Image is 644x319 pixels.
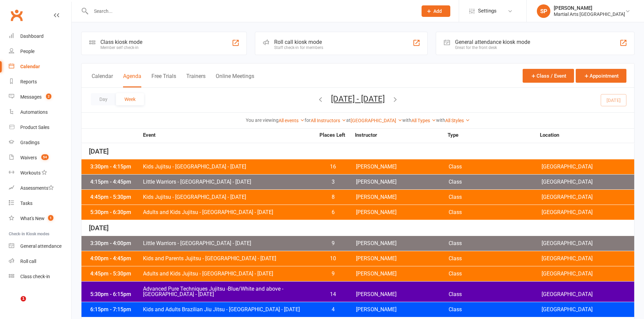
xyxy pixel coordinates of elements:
span: [GEOGRAPHIC_DATA] [542,210,634,215]
span: Class [449,164,541,169]
span: 6 [315,210,351,215]
span: Little Warriors - [GEOGRAPHIC_DATA] - [DATE] [143,241,315,246]
div: Reports [20,79,37,84]
a: All events [279,118,305,123]
span: [PERSON_NAME] [356,194,449,200]
strong: Location [540,133,633,138]
a: Messages 2 [9,89,71,105]
span: [PERSON_NAME] [356,241,449,246]
div: Automations [20,109,48,115]
span: [PERSON_NAME] [356,307,449,312]
span: Advanced Pure Techniques Jujitsu -Blue/White and above - [GEOGRAPHIC_DATA] - [DATE] [143,286,315,297]
span: 54 [41,154,49,160]
div: Workouts [20,170,41,176]
button: Online Meetings [216,73,254,87]
div: General attendance kiosk mode [455,39,530,45]
span: 1 [48,215,53,221]
button: Day [91,93,116,105]
div: 5:30pm - 6:15pm [89,292,143,297]
div: Martial Arts [GEOGRAPHIC_DATA] [554,11,625,17]
div: General attendance [20,243,62,249]
span: Class [449,292,541,297]
span: [PERSON_NAME] [356,271,449,276]
span: Settings [478,3,497,19]
a: What's New1 [9,211,71,226]
strong: with [402,117,411,123]
span: 8 [315,194,351,200]
button: Agenda [123,73,141,87]
span: Kids and Parents Jujitsu - [GEOGRAPHIC_DATA] - [DATE] [143,256,315,261]
div: Roll call [20,259,36,264]
strong: Instructor [355,133,448,138]
a: Tasks [9,196,71,211]
strong: with [436,117,445,123]
span: [GEOGRAPHIC_DATA] [542,271,634,276]
strong: Type [448,133,540,138]
span: Kids Jujitsu - [GEOGRAPHIC_DATA] - [DATE] [143,164,315,169]
div: Roll call kiosk mode [274,39,323,45]
div: Gradings [20,140,40,145]
a: Product Sales [9,120,71,135]
div: Tasks [20,201,32,206]
span: Class [449,307,541,312]
iframe: Intercom live chat [7,296,23,312]
div: Waivers [20,155,37,160]
span: [GEOGRAPHIC_DATA] [542,292,634,297]
span: Add [433,8,442,14]
div: 3:30pm - 4:15pm [89,164,143,169]
div: [PERSON_NAME] [554,5,625,11]
span: Class [449,271,541,276]
div: Member self check-in [100,45,142,50]
span: [GEOGRAPHIC_DATA] [542,307,634,312]
div: 4:45pm - 5:30pm [89,194,143,200]
strong: for [305,117,311,123]
span: 2 [46,94,51,99]
button: Calendar [92,73,113,87]
a: People [9,44,71,59]
button: Free Trials [151,73,176,87]
button: Trainers [186,73,206,87]
span: Class [449,241,541,246]
span: [PERSON_NAME] [356,256,449,261]
strong: Places Left [314,133,350,138]
a: Automations [9,105,71,120]
div: 3:30pm - 4:00pm [89,241,143,246]
div: Class check-in [20,274,50,279]
div: Assessments [20,185,54,191]
button: Week [116,93,144,105]
div: What's New [20,216,45,221]
span: Kids and Adults Brazilian Jiu Jitsu - [GEOGRAPHIC_DATA] - [DATE] [143,307,315,312]
input: Search... [89,6,413,16]
a: Waivers 54 [9,150,71,165]
div: [DATE] [81,143,634,159]
span: [GEOGRAPHIC_DATA] [542,241,634,246]
a: Assessments [9,181,71,196]
div: Dashboard [20,33,44,39]
a: [GEOGRAPHIC_DATA] [351,118,402,123]
span: [GEOGRAPHIC_DATA] [542,179,634,185]
span: 4 [315,307,351,312]
span: Class [449,210,541,215]
div: [DATE] [81,220,634,236]
span: Class [449,256,541,261]
span: [PERSON_NAME] [356,292,449,297]
span: 1 [21,296,26,301]
button: [DATE] - [DATE] [331,94,385,104]
button: Class / Event [523,69,574,83]
span: Adults and Kids Jujitsu - [GEOGRAPHIC_DATA] - [DATE] [143,210,315,215]
div: Staff check-in for members [274,45,323,50]
div: 5:30pm - 6:30pm [89,210,143,215]
span: [PERSON_NAME] [356,210,449,215]
div: Calendar [20,64,40,69]
span: Class [449,194,541,200]
span: Kids Jujitsu - [GEOGRAPHIC_DATA] - [DATE] [143,194,315,200]
span: Class [449,179,541,185]
div: Product Sales [20,125,49,130]
a: Calendar [9,59,71,74]
a: Roll call [9,254,71,269]
div: 4:15pm - 4:45pm [89,179,143,185]
a: All Styles [445,118,470,123]
a: Workouts [9,165,71,181]
div: 4:45pm - 5:30pm [89,271,143,276]
a: Gradings [9,135,71,150]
